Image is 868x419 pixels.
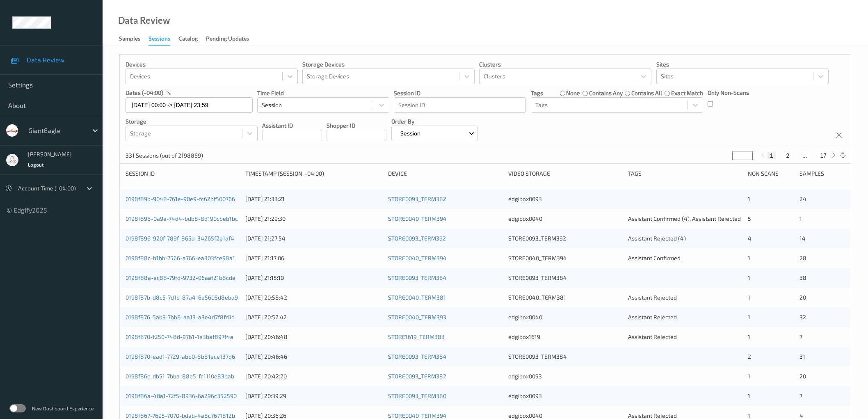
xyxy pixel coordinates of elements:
[748,373,750,380] span: 1
[126,333,233,340] a: 0198f870-f250-748d-9761-1e3baf897f4a
[388,294,446,301] a: STORE0040_TERM381
[508,372,622,380] div: edgibox0093
[126,60,298,69] p: Devices
[628,314,677,321] span: Assistant Rejected
[799,353,805,360] span: 31
[178,33,206,45] a: Catalog
[799,195,806,202] span: 24
[388,235,446,242] a: STORE0093_TERM392
[628,235,686,242] span: Assistant Rejected (4)
[388,333,445,340] a: STORE1619_TERM383
[388,215,447,222] a: STORE0040_TERM394
[388,373,446,380] a: STORE0093_TERM382
[126,294,238,301] a: 0198f87b-d8c5-7d1b-87a4-6e5605d8eba9
[531,89,543,97] p: Tags
[799,412,803,419] span: 4
[126,274,235,281] a: 0198f88a-ec88-79fd-9732-06aaf21b8cda
[388,314,446,321] a: STORE0040_TERM393
[388,274,447,281] a: STORE0093_TERM384
[508,169,622,178] div: Video Storage
[748,353,751,360] span: 2
[302,60,475,69] p: Storage Devices
[508,293,622,302] div: STORE0040_TERM381
[799,314,806,321] span: 32
[388,412,447,419] a: STORE0040_TERM394
[748,254,750,261] span: 1
[799,373,806,380] span: 20
[126,412,235,419] a: 0198f867-7695-7070-bdab-4a8c7671812b
[126,314,235,321] a: 0198f876-5ab9-7bb8-aa13-a3e4d7f8fd1d
[748,169,793,178] div: Non Scans
[245,333,382,341] div: [DATE] 20:46:48
[388,195,446,202] a: STORE0093_TERM382
[631,89,662,97] label: contains all
[799,392,802,399] span: 7
[508,234,622,243] div: STORE0093_TERM392
[799,254,806,261] span: 28
[767,152,776,159] button: 1
[508,333,622,341] div: edgibox1619
[748,215,751,222] span: 5
[388,353,447,360] a: STORE0093_TERM384
[126,215,238,222] a: 0198f898-0a9e-74d4-bdb8-8d190cbeb1bc
[628,215,741,222] span: Assistant Confirmed (4), Assistant Rejected
[126,353,235,360] a: 0198f870-ead1-7729-abb0-8b81ece137d6
[566,89,580,97] label: none
[126,254,235,261] a: 0198f88c-b1bb-7566-a766-ea303fce98a1
[245,274,382,282] div: [DATE] 21:15:10
[394,89,526,97] p: Session ID
[508,353,622,361] div: STORE0093_TERM384
[748,235,752,242] span: 4
[388,392,446,399] a: STORE0093_TERM380
[245,372,382,380] div: [DATE] 20:42:20
[126,151,203,160] p: 331 Sessions (out of 2198869)
[245,195,382,203] div: [DATE] 21:33:21
[628,333,677,340] span: Assistant Rejected
[245,215,382,223] div: [DATE] 21:29:30
[119,34,140,45] div: Samples
[799,333,802,340] span: 7
[388,254,447,261] a: STORE0040_TERM394
[508,313,622,321] div: edgibox0040
[126,169,240,178] div: Session ID
[508,392,622,400] div: edgibox0093
[245,234,382,243] div: [DATE] 21:27:54
[245,392,382,400] div: [DATE] 20:39:29
[178,34,198,45] div: Catalog
[799,294,806,301] span: 20
[245,254,382,262] div: [DATE] 21:17:06
[119,33,148,45] a: Samples
[656,60,829,69] p: Sites
[818,152,829,159] button: 17
[245,169,382,178] div: Timestamp (Session, -04:00)
[748,392,750,399] span: 1
[397,129,423,137] p: Session
[628,412,677,419] span: Assistant Rejected
[388,169,502,178] div: Device
[783,152,792,159] button: 2
[628,169,742,178] div: Tags
[126,89,163,97] p: dates (-04:00)
[126,235,234,242] a: 0198f896-920f-789f-865a-34265f2e1af4
[508,215,622,223] div: edgibox0040
[748,195,750,202] span: 1
[800,152,810,159] button: ...
[748,294,750,301] span: 1
[245,313,382,321] div: [DATE] 20:52:42
[245,293,382,302] div: [DATE] 20:58:42
[206,33,257,45] a: Pending Updates
[628,254,681,261] span: Assistant Confirmed
[118,16,170,25] div: Data Review
[479,60,651,69] p: Clusters
[148,33,178,46] a: Sessions
[508,274,622,282] div: STORE0093_TERM384
[206,34,249,45] div: Pending Updates
[748,412,750,419] span: 1
[391,117,478,126] p: Order By
[671,89,703,97] label: exact match
[126,373,234,380] a: 0198f86c-db51-7bba-88e5-fc1110e83bab
[245,353,382,361] div: [DATE] 20:46:46
[799,169,845,178] div: Samples
[628,294,677,301] span: Assistant Rejected
[126,392,237,399] a: 0198f86a-40a1-72f5-8936-6a296c352590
